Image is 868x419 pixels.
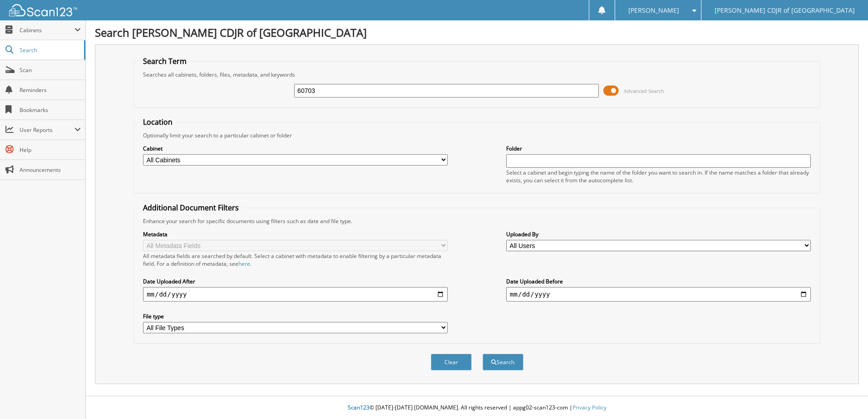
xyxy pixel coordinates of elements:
[20,66,81,74] span: Scan
[95,25,859,40] h1: Search [PERSON_NAME] CDJR of [GEOGRAPHIC_DATA]
[143,312,448,320] label: File type
[20,106,81,114] span: Bookmarks
[506,169,811,184] div: Select a cabinet and begin typing the name of the folder you want to search in. If the name match...
[20,46,79,54] span: Search
[143,252,448,268] div: All metadata fields are searched by default. Select a cabinet with metadata to enable filtering b...
[143,287,448,302] input: start
[138,132,815,139] div: Optionally limit your search to a particular cabinet or folder
[86,397,868,419] div: © [DATE]-[DATE] [DOMAIN_NAME]. All rights reserved | appg02-scan123-com |
[348,404,370,411] span: Scan123
[483,354,523,370] button: Search
[20,126,74,134] span: User Reports
[823,375,868,419] iframe: Chat Widget
[628,8,679,13] span: [PERSON_NAME]
[238,260,250,268] a: here
[572,404,607,411] a: Privacy Policy
[506,278,811,285] label: Date Uploaded Before
[20,146,81,154] span: Help
[506,145,811,152] label: Folder
[138,71,815,78] div: Searches all cabinets, folders, files, metadata, and keywords
[624,88,664,94] span: Advanced Search
[9,4,77,16] img: scan123-logo-white.svg
[506,287,811,302] input: end
[143,145,448,152] label: Cabinet
[143,230,448,238] label: Metadata
[20,166,81,174] span: Announcements
[138,117,177,127] legend: Location
[506,230,811,238] label: Uploaded By
[138,203,243,213] legend: Additional Document Filters
[431,354,472,370] button: Clear
[20,86,81,94] span: Reminders
[715,8,855,13] span: [PERSON_NAME] CDJR of [GEOGRAPHIC_DATA]
[143,278,448,285] label: Date Uploaded After
[138,56,191,66] legend: Search Term
[138,217,815,225] div: Enhance your search for specific documents using filters such as date and file type.
[20,26,74,34] span: Cabinets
